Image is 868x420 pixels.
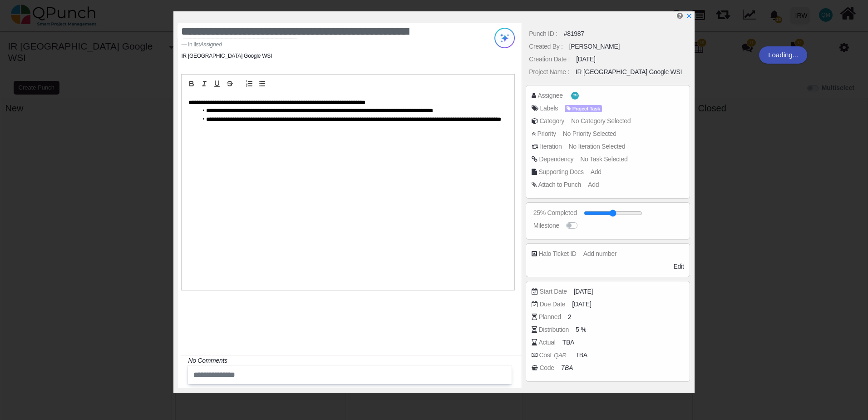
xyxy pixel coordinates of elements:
i: Edit Punch [677,12,683,19]
div: Loading... [759,46,807,64]
i: No Comments [188,357,227,364]
svg: x [686,13,692,19]
li: IR [GEOGRAPHIC_DATA] Google WSI [181,52,272,60]
a: x [686,12,692,20]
